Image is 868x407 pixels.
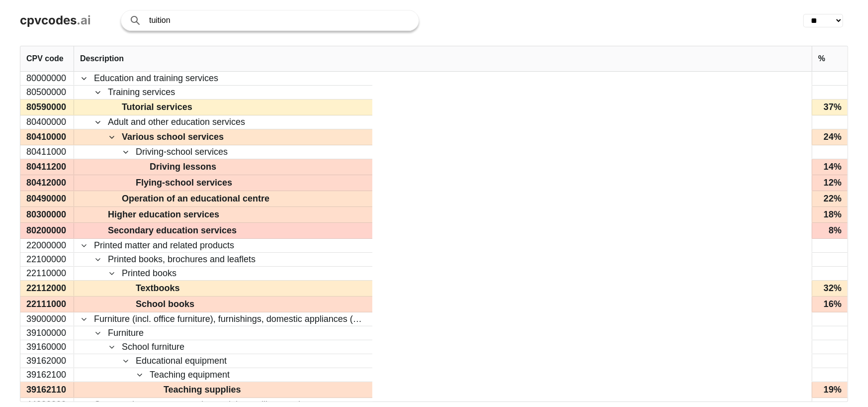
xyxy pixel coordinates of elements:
[26,54,64,63] span: CPV code
[20,175,74,191] div: 80412000
[122,192,269,206] span: Operation of an educational centre
[20,13,91,28] a: cpvcodes.ai
[20,382,74,398] div: 39162110
[94,72,218,85] span: Education and training services
[20,368,74,382] div: 39162100
[812,382,848,398] div: 19%
[20,340,74,354] div: 39160000
[20,267,74,280] div: 22110000
[812,223,848,238] div: 8%
[122,341,184,353] span: School furniture
[136,297,194,311] span: School books
[812,159,848,175] div: 14%
[812,207,848,222] div: 18%
[20,13,77,27] span: cpvcodes
[80,54,124,63] span: Description
[149,10,409,30] input: Search products or services...
[122,267,176,280] span: Printed books
[20,100,74,115] div: 80590000
[20,129,74,145] div: 80410000
[20,281,74,296] div: 22112000
[20,223,74,238] div: 80200000
[122,100,192,114] span: Tutorial services
[20,297,74,312] div: 22111000
[20,72,74,85] div: 80000000
[150,160,216,174] span: Driving lessons
[812,191,848,206] div: 22%
[20,253,74,266] div: 22100000
[20,145,74,159] div: 80411000
[818,54,825,63] span: %
[20,239,74,252] div: 22000000
[20,191,74,206] div: 80490000
[20,312,74,326] div: 39000000
[108,223,237,238] span: Secondary education services
[812,175,848,191] div: 12%
[94,239,234,252] span: Printed matter and related products
[150,369,230,381] span: Teaching equipment
[20,207,74,222] div: 80300000
[812,100,848,115] div: 37%
[20,115,74,129] div: 80400000
[20,159,74,175] div: 80411200
[812,129,848,145] div: 24%
[812,297,848,312] div: 16%
[136,355,227,367] span: Educational equipment
[108,253,256,266] span: Printed books, brochures and leaflets
[812,281,848,296] div: 32%
[20,86,74,99] div: 80500000
[20,354,74,368] div: 39162000
[108,207,219,222] span: Higher education services
[136,176,232,190] span: Flying-school services
[77,13,91,27] span: .ai
[108,116,245,128] span: Adult and other education services
[94,313,365,325] span: Furniture (incl. office furniture), furnishings, domestic appliances (excl. lighting) and cleanin...
[108,86,175,99] span: Training services
[164,383,241,397] span: Teaching supplies
[20,326,74,340] div: 39100000
[108,327,144,339] span: Furniture
[136,281,180,296] span: Textbooks
[136,146,228,158] span: Driving-school services
[122,130,224,144] span: Various school services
